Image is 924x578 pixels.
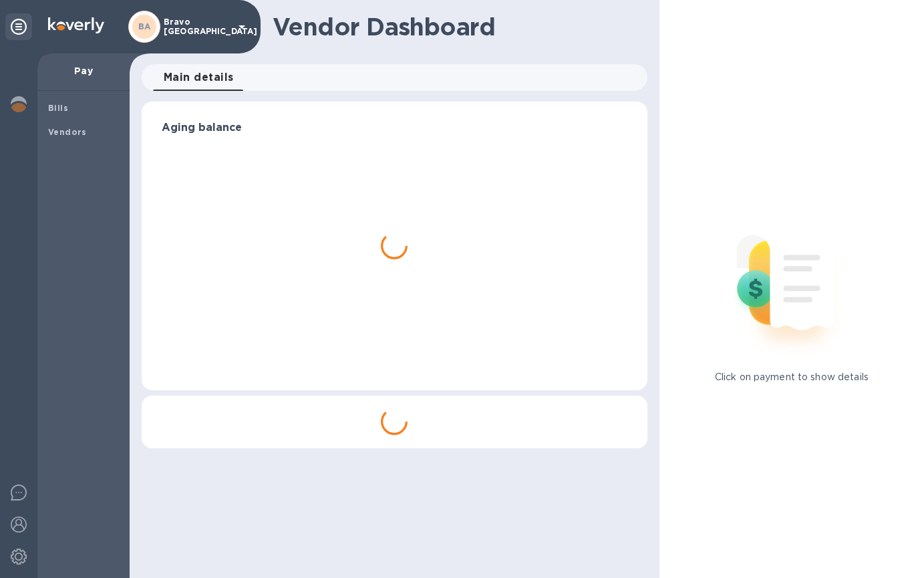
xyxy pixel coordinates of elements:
[48,127,87,137] b: Vendors
[715,370,869,384] p: Click on payment to show details
[138,21,151,31] b: BA
[48,64,119,78] p: Pay
[48,17,104,33] img: Logo
[162,122,627,134] h3: Aging balance
[273,13,638,41] h1: Vendor Dashboard
[48,103,68,113] b: Bills
[164,68,234,87] span: Main details
[164,17,230,36] p: Bravo [GEOGRAPHIC_DATA]
[5,13,32,40] div: Unpin categories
